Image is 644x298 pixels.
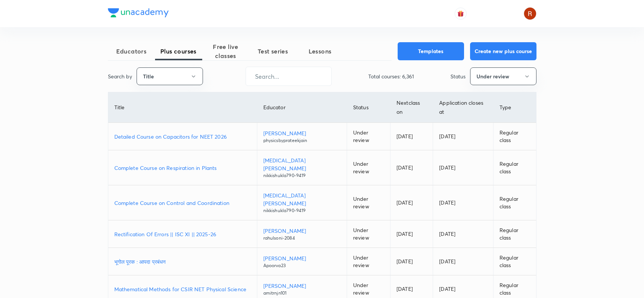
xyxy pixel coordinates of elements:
[470,42,536,60] button: Create new plus course
[249,47,297,56] span: Test series
[114,285,251,293] a: Mathematical Methods for CSIR NET Physical Science
[263,290,341,296] p: amitrnjn101
[263,191,341,214] a: [MEDICAL_DATA][PERSON_NAME]nikkishukla790-9419
[114,258,251,266] a: भूगोल पूरक : आपदा प्रबंधन
[108,8,169,17] img: Company Logo
[202,42,249,60] span: Free live classes
[493,248,536,275] td: Regular class
[114,164,251,172] a: Complete Course on Respiration in Plants
[493,150,536,185] td: Regular class
[457,10,464,17] img: avatar
[263,282,341,290] p: [PERSON_NAME]
[347,248,390,275] td: Under review
[263,235,341,241] p: rahulsoni-2084
[263,282,341,296] a: [PERSON_NAME]amitrnjn101
[263,262,341,269] p: Apoorva23
[263,137,341,144] p: physicsbyprateekjain
[257,92,347,123] th: Educator
[347,123,390,150] td: Under review
[524,7,536,20] img: Rupsha chowdhury
[390,150,433,185] td: [DATE]
[108,8,169,19] a: Company Logo
[263,156,341,172] p: [MEDICAL_DATA][PERSON_NAME]
[137,67,203,85] button: Title
[390,220,433,248] td: [DATE]
[390,92,433,123] th: Next class on
[450,72,466,80] p: Status
[493,123,536,150] td: Regular class
[398,42,464,60] button: Templates
[347,220,390,248] td: Under review
[263,191,341,207] p: [MEDICAL_DATA][PERSON_NAME]
[433,220,493,248] td: [DATE]
[493,92,536,123] th: Type
[263,254,341,262] p: [PERSON_NAME]
[433,185,493,220] td: [DATE]
[347,92,390,123] th: Status
[433,150,493,185] td: [DATE]
[347,150,390,185] td: Under review
[493,220,536,248] td: Regular class
[108,92,257,123] th: Title
[108,47,155,56] span: Educators
[263,254,341,269] a: [PERSON_NAME]Apoorva23
[433,92,493,123] th: Application closes at
[263,227,341,235] p: [PERSON_NAME]
[263,172,341,179] p: nikkishukla790-9419
[263,129,341,137] p: [PERSON_NAME]
[390,185,433,220] td: [DATE]
[433,248,493,275] td: [DATE]
[493,185,536,220] td: Regular class
[297,47,344,56] span: Lessons
[368,72,414,80] p: Total courses: 6,361
[263,227,341,241] a: [PERSON_NAME]rahulsoni-2084
[390,123,433,150] td: [DATE]
[470,67,536,85] button: Under review
[263,129,341,144] a: [PERSON_NAME]physicsbyprateekjain
[455,8,467,20] button: avatar
[155,47,202,56] span: Plus courses
[433,123,493,150] td: [DATE]
[263,156,341,179] a: [MEDICAL_DATA][PERSON_NAME]nikkishukla790-9419
[114,199,251,207] a: Complete Course on Control and Coordination
[263,207,341,214] p: nikkishukla790-9419
[114,133,251,141] a: Detailed Course on Capacitors for NEET 2026
[246,67,331,86] input: Search...
[347,185,390,220] td: Under review
[114,230,251,238] a: Rectification Of Errors || ISC XI || 2025-26
[108,72,132,80] p: Search by
[390,248,433,275] td: [DATE]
